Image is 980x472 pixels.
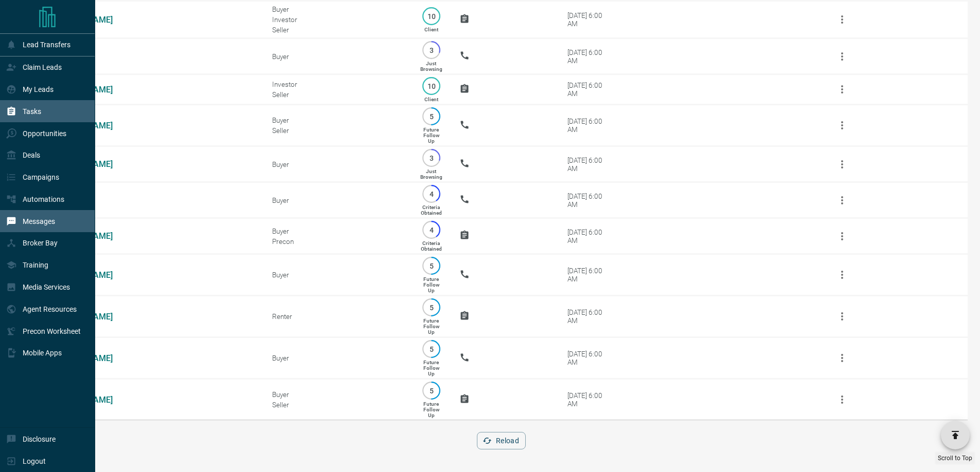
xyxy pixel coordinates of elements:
div: [DATE] 6:00 AM [567,156,611,173]
p: 5 [427,262,435,270]
p: 4 [427,226,435,234]
p: Just Browsing [420,61,442,72]
div: Buyer [272,390,403,399]
div: Investor [272,80,403,88]
span: Scroll to Top [938,455,972,462]
p: Future Follow Up [423,127,439,144]
p: Client [424,27,438,32]
div: Seller [272,401,403,409]
p: Future Follow Up [423,276,439,293]
p: 5 [427,387,435,394]
div: Buyer [272,5,403,13]
p: Just Browsing [420,168,442,180]
div: Buyer [272,354,403,362]
p: 10 [427,12,435,20]
div: [DATE] 6:00 AM [567,48,611,65]
button: Reload [477,432,526,449]
div: Buyer [272,116,403,124]
div: Renter [272,312,403,320]
p: 5 [427,304,435,311]
div: Buyer [272,271,403,279]
div: Seller [272,90,403,99]
div: [DATE] 6:00 AM [567,81,611,98]
p: Future Follow Up [423,401,439,418]
p: Criteria Obtained [421,204,442,216]
p: 4 [427,190,435,198]
div: Buyer [272,196,403,204]
div: Seller [272,126,403,135]
p: 5 [427,112,435,120]
div: Seller [272,26,403,34]
div: [DATE] 6:00 AM [567,350,611,366]
p: 10 [427,82,435,90]
div: [DATE] 6:00 AM [567,391,611,408]
div: Buyer [272,227,403,235]
p: 3 [427,46,435,54]
p: 3 [427,154,435,162]
div: [DATE] 6:00 AM [567,192,611,209]
div: [DATE] 6:00 AM [567,308,611,325]
p: 5 [427,345,435,353]
div: Precon [272,237,403,246]
p: Client [424,97,438,102]
p: Future Follow Up [423,360,439,376]
div: [DATE] 6:00 AM [567,117,611,134]
div: Buyer [272,52,403,61]
div: [DATE] 6:00 AM [567,228,611,244]
div: Investor [272,15,403,24]
p: Criteria Obtained [421,240,442,252]
p: Future Follow Up [423,318,439,335]
div: [DATE] 6:00 AM [567,267,611,283]
div: [DATE] 6:00 AM [567,11,611,28]
div: Buyer [272,160,403,168]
